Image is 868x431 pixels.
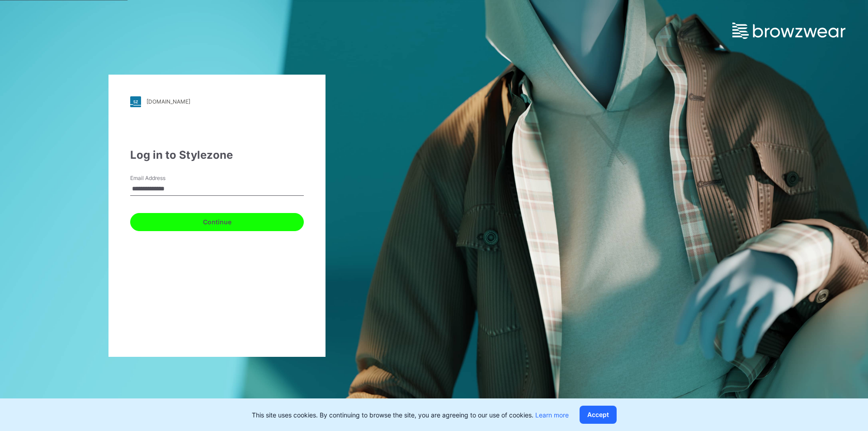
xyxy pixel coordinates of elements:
[732,23,845,39] img: browzwear-logo.e42bd6dac1945053ebaf764b6aa21510.svg
[146,98,190,105] div: [DOMAIN_NAME]
[130,96,141,107] img: stylezone-logo.562084cfcfab977791bfbf7441f1a819.svg
[580,406,617,424] button: Accept
[130,213,304,231] button: Continue
[252,410,569,420] p: This site uses cookies. By continuing to browse the site, you are agreeing to our use of cookies.
[130,96,304,107] a: [DOMAIN_NAME]
[535,411,569,419] a: Learn more
[130,147,304,163] div: Log in to Stylezone
[130,174,193,182] label: Email Address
